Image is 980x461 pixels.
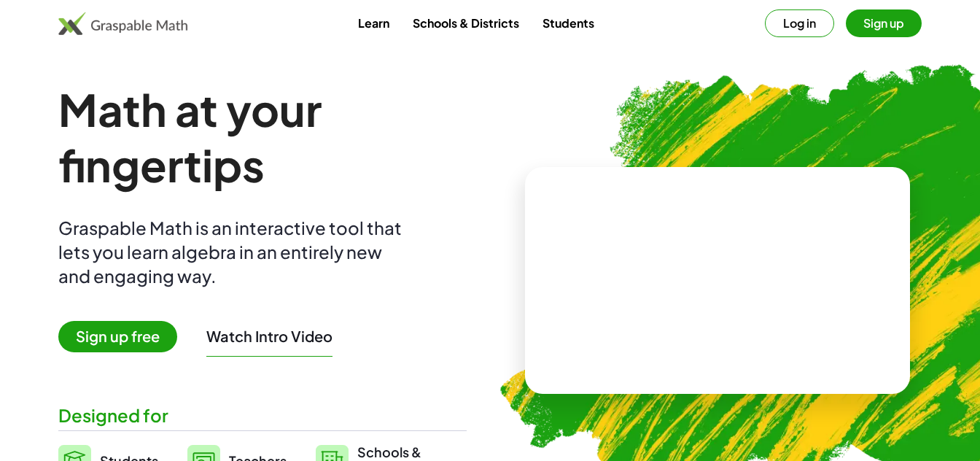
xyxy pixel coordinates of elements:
[206,327,332,346] button: Watch Intro Video
[346,9,401,36] a: Learn
[58,216,408,288] div: Graspable Math is an interactive tool that lets you learn algebra in an entirely new and engaging...
[58,321,177,352] span: Sign up free
[765,9,834,37] button: Log in
[608,226,827,336] video: What is this? This is dynamic math notation. Dynamic math notation plays a central role in how Gr...
[58,403,467,427] div: Designed for
[58,82,467,193] h1: Math at your fingertips
[531,9,606,36] a: Students
[401,9,531,36] a: Schools & Districts
[846,9,922,37] button: Sign up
